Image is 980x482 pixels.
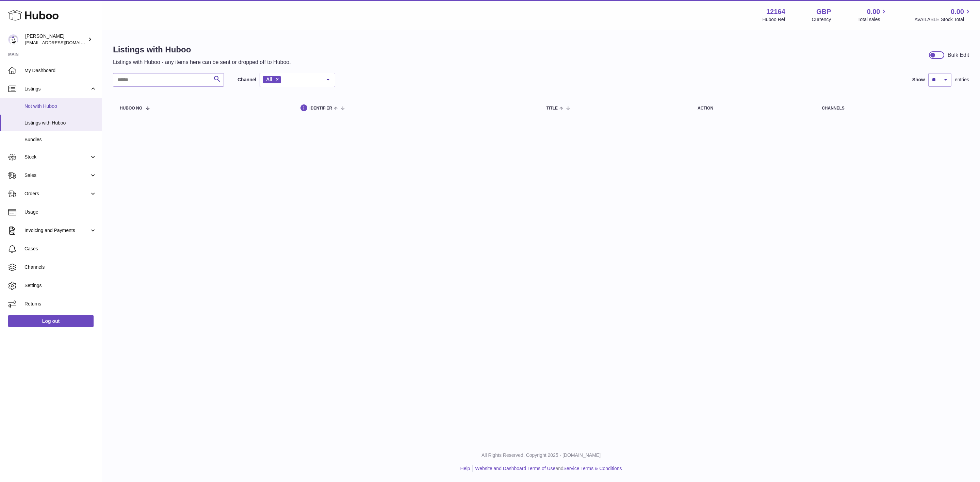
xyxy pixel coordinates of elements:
[822,106,962,111] div: channels
[698,106,808,111] div: action
[25,40,100,45] span: [EMAIL_ADDRESS][DOMAIN_NAME]
[546,106,558,111] span: title
[113,44,291,55] h1: Listings with Huboo
[912,77,925,83] label: Show
[475,466,555,471] a: Website and Dashboard Terms of Use
[120,106,142,111] span: Huboo no
[857,7,888,23] a: 0.00 Total sales
[8,34,18,45] img: internalAdmin-12164@internal.huboo.com
[867,7,880,16] span: 0.00
[24,190,89,197] span: Orders
[266,77,272,82] span: All
[857,16,888,23] span: Total sales
[955,77,969,83] span: entries
[24,67,97,74] span: My Dashboard
[24,227,89,234] span: Invoicing and Payments
[25,33,86,46] div: [PERSON_NAME]
[766,7,785,16] strong: 12164
[24,246,97,252] span: Cases
[310,106,332,111] span: identifier
[763,16,785,23] div: Huboo Ref
[24,282,97,289] span: Settings
[24,301,97,307] span: Returns
[473,465,622,472] li: and
[113,59,291,66] p: Listings with Huboo - any items here can be sent or dropped off to Huboo.
[914,7,972,23] a: 0.00 AVAILABLE Stock Total
[8,315,94,327] a: Log out
[951,7,964,16] span: 0.00
[812,16,831,23] div: Currency
[24,172,89,179] span: Sales
[914,16,972,23] span: AVAILABLE Stock Total
[24,264,97,270] span: Channels
[816,7,831,16] strong: GBP
[24,120,97,126] span: Listings with Huboo
[563,466,622,471] a: Service Terms & Conditions
[24,154,89,160] span: Stock
[460,466,470,471] a: Help
[948,51,969,59] div: Bulk Edit
[24,209,97,215] span: Usage
[24,136,97,143] span: Bundles
[108,452,975,459] p: All Rights Reserved. Copyright 2025 - [DOMAIN_NAME]
[238,77,256,83] label: Channel
[24,103,97,110] span: Not with Huboo
[24,86,89,92] span: Listings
